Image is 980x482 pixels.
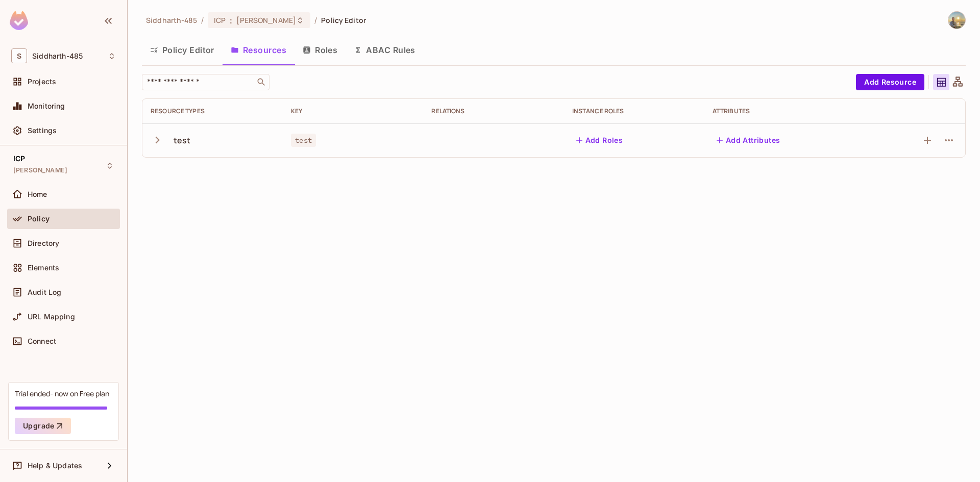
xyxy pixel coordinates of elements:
[314,15,317,25] li: /
[28,313,75,321] span: URL Mapping
[13,155,25,163] span: ICP
[948,12,965,29] img: Siddharth Sharma
[295,37,346,63] button: Roles
[291,107,415,115] div: Key
[174,135,191,146] div: test
[151,107,275,115] div: Resource Types
[223,37,295,63] button: Resources
[713,132,785,148] button: Add Attributes
[10,11,28,30] img: SReyMgAAAABJRU5ErkJggg==
[28,190,47,198] span: Home
[321,15,366,25] span: Policy Editor
[28,462,82,470] span: Help & Updates
[142,37,223,63] button: Policy Editor
[15,389,109,398] div: Trial ended- now on Free plan
[214,15,226,25] span: ICP
[572,132,627,148] button: Add Roles
[856,74,924,90] button: Add Resource
[28,126,57,135] span: Settings
[229,16,233,24] span: :
[28,337,56,345] span: Connect
[291,134,316,147] span: test
[431,107,555,115] div: Relations
[28,78,56,86] span: Projects
[713,107,858,115] div: Attributes
[28,215,50,223] span: Policy
[28,288,61,296] span: Audit Log
[13,166,67,174] span: [PERSON_NAME]
[572,107,696,115] div: Instance roles
[346,37,424,63] button: ABAC Rules
[15,418,71,434] button: Upgrade
[28,102,65,110] span: Monitoring
[236,15,296,25] span: [PERSON_NAME]
[11,48,27,63] span: S
[28,239,59,247] span: Directory
[146,15,197,25] span: the active workspace
[201,15,204,25] li: /
[32,52,83,60] span: Workspace: Siddharth-485
[28,264,59,272] span: Elements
